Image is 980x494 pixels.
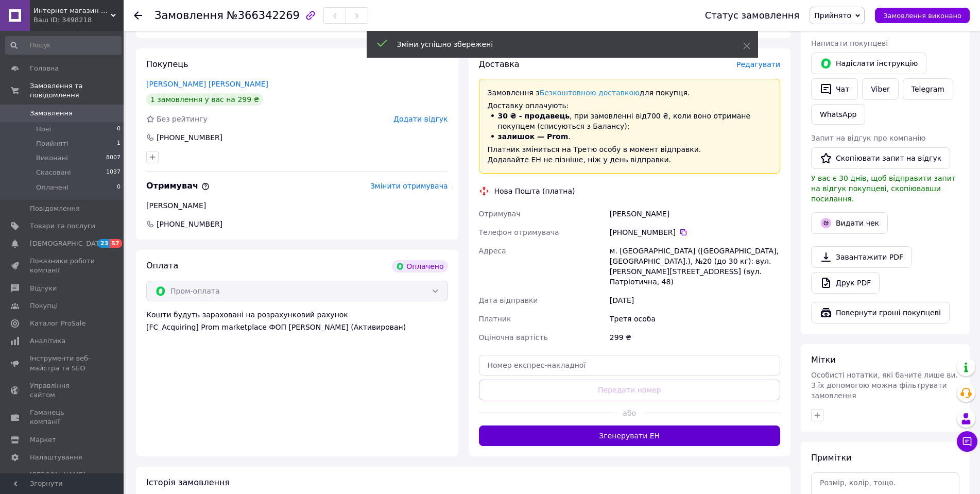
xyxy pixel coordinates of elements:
button: Замовлення виконано [875,8,970,23]
span: Отримувач [146,181,210,191]
span: Прийняті [36,139,68,148]
input: Пошук [5,36,122,55]
span: Замовлення виконано [883,12,961,20]
span: Оплачені [36,183,68,192]
a: Завантажити PDF [811,246,912,268]
span: Повідомлення [30,204,80,213]
a: Telegram [903,78,953,100]
li: . [488,131,772,142]
span: Інструменти веб-майстра та SEO [30,354,95,372]
span: Аналітика [30,336,65,346]
div: [PERSON_NAME] [146,200,448,211]
span: Оціночна вартість [479,333,548,342]
span: Написати покупцеві [811,39,888,47]
span: 0 [117,125,121,134]
span: Відгуки [30,284,57,293]
span: 1037 [106,168,121,177]
button: Надіслати інструкцію [811,53,926,74]
a: Безкоштовною доставкою [540,89,640,97]
span: Показники роботи компанії [30,257,95,275]
button: Чат з покупцем [957,431,977,452]
span: Телефон отримувача [479,228,559,236]
button: Згенерувати ЕН [479,425,781,446]
div: [FC_Acquiring] Prom marketplace ФОП [PERSON_NAME] (Активирован) [146,322,448,332]
span: 0 [117,183,121,192]
span: Дата відправки [479,296,538,304]
span: Отримувач [479,210,521,218]
span: Управління сайтом [30,381,95,400]
div: Доставку оплачують: [479,79,781,174]
span: 8007 [106,154,121,163]
b: залишок — Prom [498,132,569,141]
a: [PERSON_NAME] [PERSON_NAME] [146,80,268,88]
span: Запит на відгук про компанію [811,134,925,142]
span: У вас є 30 днів, щоб відправити запит на відгук покупцеві, скопіювавши посилання. [811,174,956,203]
b: 30 ₴ - продавець [498,112,570,120]
span: Покупці [30,301,58,311]
div: Кошти будуть зараховані на розрахунковий рахунок [146,310,448,332]
span: 1 [117,139,121,148]
span: Каталог ProSale [30,319,85,328]
div: [DATE] [608,291,782,310]
a: WhatsApp [811,104,865,125]
span: Примітки [811,453,851,463]
span: 23 [98,239,110,248]
span: 57 [110,239,122,248]
span: Виконані [36,154,68,163]
span: Платник [479,315,511,323]
input: Номер експрес-накладної [479,355,781,376]
span: Прийнято [814,11,851,20]
div: Нова Пошта (платна) [492,186,578,196]
span: Гаманець компанії [30,408,95,427]
a: Друк PDF [811,272,880,294]
span: Интернет магазин GoGoShop [33,6,111,15]
span: Скасовані [36,168,71,177]
button: Чат [811,78,858,100]
span: Товари та послуги [30,222,95,231]
div: Повернутися назад [134,10,142,21]
span: Особисті нотатки, які бачите лише ви. З їх допомогою можна фільтрувати замовлення [811,371,958,400]
div: Зміни успішно збережені [397,39,717,49]
div: [PHONE_NUMBER] [610,227,780,237]
span: Головна [30,64,59,73]
span: [DEMOGRAPHIC_DATA] [30,239,106,248]
span: Мітки [811,355,836,365]
div: 299 ₴ [608,328,782,347]
div: Статус замовлення [705,10,800,21]
div: [PERSON_NAME] [608,205,782,223]
li: , при замовленні від 700 ₴ , коли воно отримане покупцем (списуються з Балансу); [488,111,772,131]
span: Додати відгук [393,115,448,123]
div: м. [GEOGRAPHIC_DATA] ([GEOGRAPHIC_DATA], [GEOGRAPHIC_DATA].), №20 (до 30 кг): вул. [PERSON_NAME][... [608,242,782,291]
span: [PHONE_NUMBER] [156,219,223,229]
div: Третя особа [608,310,782,328]
a: Viber [862,78,898,100]
span: Редагувати [736,60,780,69]
div: Ваш ID: 3498218 [33,15,124,25]
p: Платник зміниться на Третю особу в момент відправки. Додавайте ЕН не пізніше, ніж у день відправки. [488,144,772,165]
span: Змінити отримувача [370,182,448,190]
p: Замовлення з для покупця. [488,88,772,98]
span: Замовлення [154,9,223,22]
span: Доставка [479,59,520,69]
div: Оплачено [392,260,448,272]
span: Без рейтингу [157,115,208,123]
span: Нові [36,125,51,134]
div: 1 замовлення у вас на 299 ₴ [146,93,263,106]
span: Оплата [146,261,178,270]
button: Скопіювати запит на відгук [811,147,950,169]
span: Адреса [479,247,506,255]
span: Налаштування [30,453,82,462]
span: або [614,408,645,418]
span: Покупець [146,59,188,69]
button: Видати чек [811,212,888,234]
button: Повернути гроші покупцеві [811,302,950,323]
span: Історія замовлення [146,478,230,487]
span: Маркет [30,435,56,445]
span: Замовлення [30,109,73,118]
div: [PHONE_NUMBER] [156,132,223,143]
span: Замовлення та повідомлення [30,81,124,100]
span: №366342269 [227,9,300,22]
